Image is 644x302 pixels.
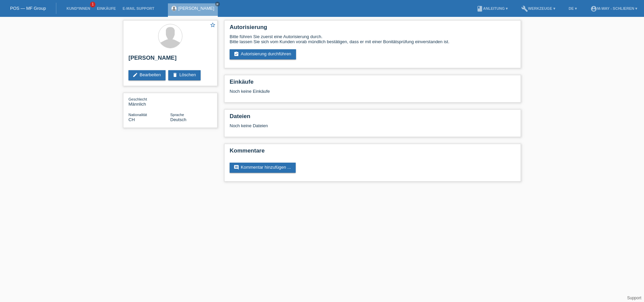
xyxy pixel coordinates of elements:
a: Kund*innen [63,6,93,10]
h2: [PERSON_NAME] [128,55,212,65]
div: Bitte führen Sie zuerst eine Autorisierung durch. Bitte lassen Sie sich vom Kunden vorab mündlich... [230,34,516,44]
a: bookAnleitung ▾ [473,6,511,10]
a: close [215,2,220,6]
a: account_circlem-way - Schlieren ▾ [587,6,641,10]
div: Noch keine Einkäufe [230,89,516,99]
i: account_circle [590,5,597,12]
a: star_border [210,22,216,29]
h2: Kommentare [230,147,516,158]
div: Noch keine Dateien [230,123,436,128]
a: Einkäufe [93,6,119,10]
i: delete [172,72,178,78]
div: Männlich [128,97,170,107]
a: DE ▾ [565,6,580,10]
a: [PERSON_NAME] [178,6,214,11]
i: close [216,2,219,6]
a: assignment_turned_inAutorisierung durchführen [230,49,296,59]
h2: Einkäufe [230,79,516,89]
i: build [521,5,528,12]
span: 1 [90,2,95,7]
span: Nationalität [128,113,147,117]
i: comment [234,165,239,170]
i: assignment_turned_in [234,51,239,57]
a: E-Mail Support [119,6,158,10]
i: edit [133,72,138,78]
h2: Autorisierung [230,24,516,34]
a: deleteLöschen [168,70,201,80]
a: POS — MF Group [10,6,46,11]
i: book [476,5,483,12]
a: Support [627,296,641,300]
span: Schweiz [128,117,135,122]
a: editBearbeiten [128,70,166,80]
span: Sprache [170,113,184,117]
i: star_border [210,22,216,28]
span: Geschlecht [128,97,147,101]
span: Deutsch [170,117,186,122]
a: commentKommentar hinzufügen ... [230,163,296,173]
h2: Dateien [230,113,516,123]
a: buildWerkzeuge ▾ [518,6,559,10]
